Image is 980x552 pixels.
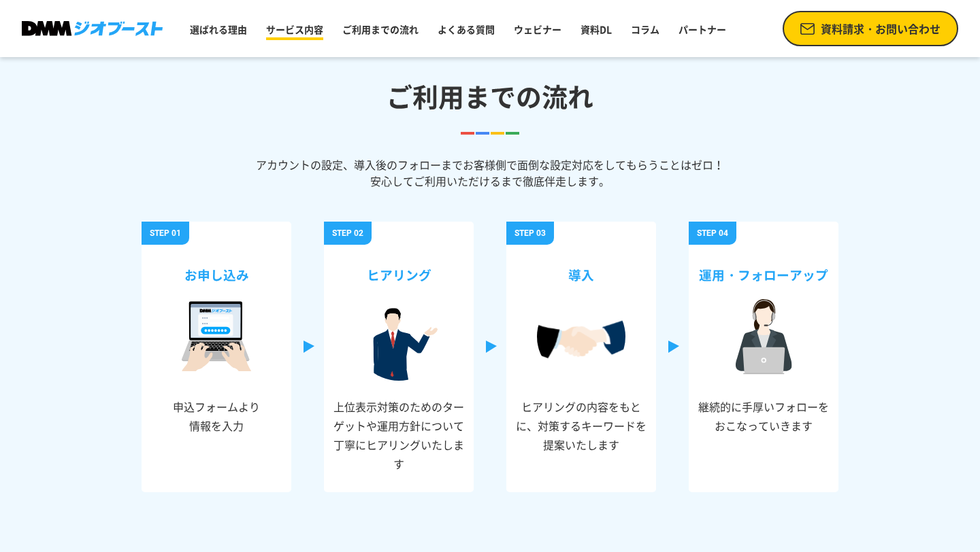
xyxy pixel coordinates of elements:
a: ウェビナー [508,17,567,41]
a: コラム [625,17,665,41]
a: 資料請求・お問い合わせ [783,11,958,46]
img: DMMジオブースト [22,21,163,36]
a: ご利用までの流れ [337,17,424,41]
a: よくある質問 [432,17,500,41]
p: ヒアリングの内容をもとに、対策するキーワードを 提案いたします [514,381,648,454]
h3: お申し込み [150,249,283,292]
h3: 導入 [514,249,648,292]
a: 資料DL [575,17,617,41]
a: サービス内容 [261,17,329,41]
h3: ヒアリング [332,249,465,292]
p: 継続的に手厚いフォローをおこなっていきます [697,381,830,435]
p: アカウントの設定、導入後のフォローまでお客様側で面倒な設定対応をしてもらうことはゼロ！ 安心してご利用いただけるまで徹底伴走します。 [155,156,825,189]
a: パートナー [673,17,732,41]
span: 資料請求・お問い合わせ [821,20,941,37]
h3: 運用・フォローアップ [697,249,830,292]
p: 申込フォームより 情報を入力 [150,381,283,435]
a: 選ばれる理由 [184,17,252,41]
p: 上位表示対策のためのターゲットや運用方針について丁寧にヒアリングいたします [332,381,465,473]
